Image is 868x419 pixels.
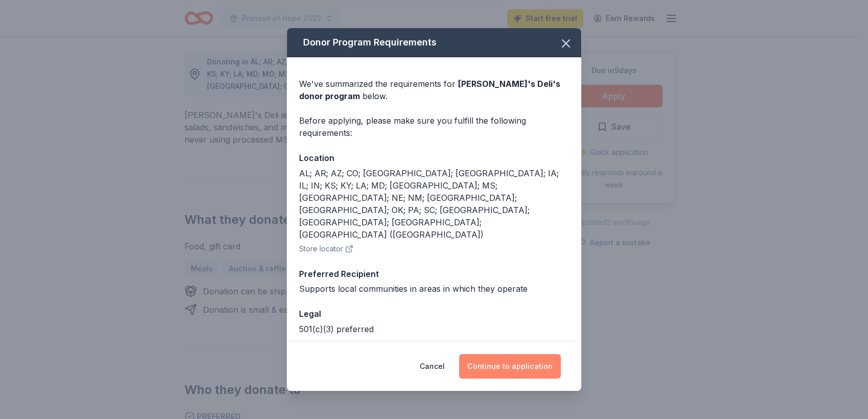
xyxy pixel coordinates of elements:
div: Location [299,151,569,165]
button: Cancel [420,354,445,379]
div: 501(c)(3) preferred [299,323,569,335]
div: AL; AR; AZ; CO; [GEOGRAPHIC_DATA]; [GEOGRAPHIC_DATA]; IA; IL; IN; KS; KY; LA; MD; [GEOGRAPHIC_DAT... [299,167,569,241]
div: Donor Program Requirements [287,28,581,57]
div: Legal [299,307,569,320]
div: Preferred Recipient [299,267,569,281]
button: Store locator [299,243,353,255]
button: Continue to application [459,354,561,379]
div: We've summarized the requirements for below. [299,78,569,102]
div: Before applying, please make sure you fulfill the following requirements: [299,114,569,139]
div: Supports local communities in areas in which they operate [299,283,569,295]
